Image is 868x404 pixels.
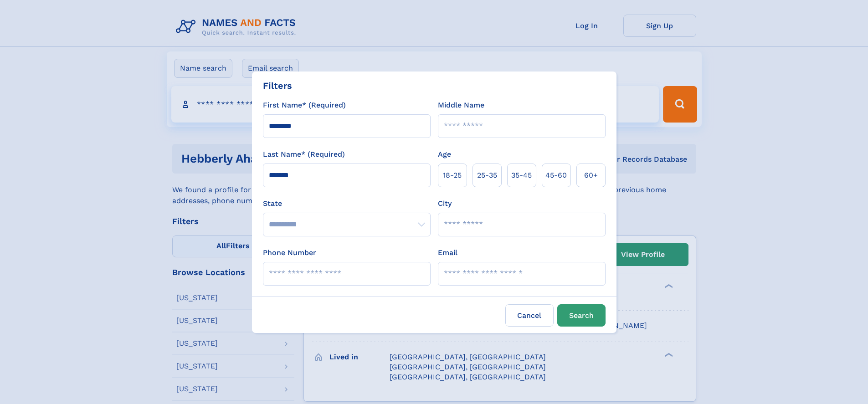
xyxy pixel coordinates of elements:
span: 18‑25 [443,170,462,181]
label: Middle Name [438,100,484,111]
label: City [438,198,452,209]
label: State [263,198,431,209]
label: Phone Number [263,247,316,258]
button: Search [557,304,606,327]
label: Last Name* (Required) [263,149,345,160]
label: Email [438,247,457,258]
span: 45‑60 [545,170,567,181]
span: 60+ [584,170,598,181]
label: First Name* (Required) [263,100,346,111]
label: Cancel [505,304,554,327]
span: 35‑45 [511,170,532,181]
div: Filters [263,79,292,92]
span: 25‑35 [477,170,497,181]
label: Age [438,149,451,160]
